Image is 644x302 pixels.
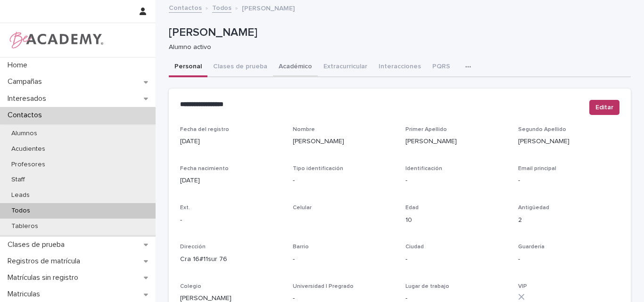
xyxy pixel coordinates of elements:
[405,284,449,289] span: Lugar de trabajo
[518,166,556,171] span: Email principal
[242,2,295,13] p: [PERSON_NAME]
[293,176,394,186] p: -
[373,57,427,77] button: Interacciones
[169,57,207,77] button: Personal
[8,31,104,49] img: WPrjXfSUmiLcdUfaYY4Q
[4,130,45,138] p: Alumnos
[180,244,206,250] span: Dirección
[180,215,281,225] p: -
[518,284,527,289] span: VIP
[4,145,53,153] p: Acudientes
[180,166,229,171] span: Fecha nacimiento
[4,273,86,282] p: Matrículas sin registro
[180,284,201,289] span: Colegio
[427,57,456,77] button: PQRS
[180,254,281,264] p: Cra 16#11sur 76
[405,127,447,132] span: Primer Apellido
[595,103,613,112] span: Editar
[169,26,627,40] p: [PERSON_NAME]
[180,127,229,132] span: Fecha del registro
[518,176,619,186] p: -
[518,244,545,250] span: Guardería
[4,191,37,199] p: Leads
[4,77,50,86] p: Campañas
[180,137,281,147] p: [DATE]
[518,137,619,147] p: [PERSON_NAME]
[293,166,343,171] span: Tipo identificación
[169,2,202,13] a: Contactos
[293,244,309,250] span: Barrio
[293,284,354,289] span: Universidad | Pregrado
[405,254,507,264] p: -
[4,290,48,299] p: Matriculas
[293,254,394,264] p: -
[318,57,373,77] button: Extracurricular
[212,2,231,13] a: Todos
[4,176,33,184] p: Staff
[518,205,549,211] span: Antigüedad
[589,100,619,115] button: Editar
[180,205,190,211] span: Ext.
[4,161,53,169] p: Profesores
[293,205,312,211] span: Celular
[405,166,442,171] span: Identificación
[4,61,35,70] p: Home
[518,254,619,264] p: -
[180,176,281,186] p: [DATE]
[4,240,72,249] p: Clases de prueba
[405,244,424,250] span: Ciudad
[518,127,566,132] span: Segundo Apellido
[518,215,619,225] p: 2
[293,127,315,132] span: Nombre
[405,176,507,186] p: -
[169,43,623,51] p: Alumno activo
[4,222,46,230] p: Tableros
[273,57,318,77] button: Académico
[405,205,419,211] span: Edad
[405,215,507,225] p: 10
[293,137,394,147] p: [PERSON_NAME]
[4,94,54,103] p: Interesados
[4,207,38,215] p: Todos
[4,257,88,266] p: Registros de matrícula
[207,57,273,77] button: Clases de prueba
[405,137,507,147] p: [PERSON_NAME]
[4,111,50,120] p: Contactos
